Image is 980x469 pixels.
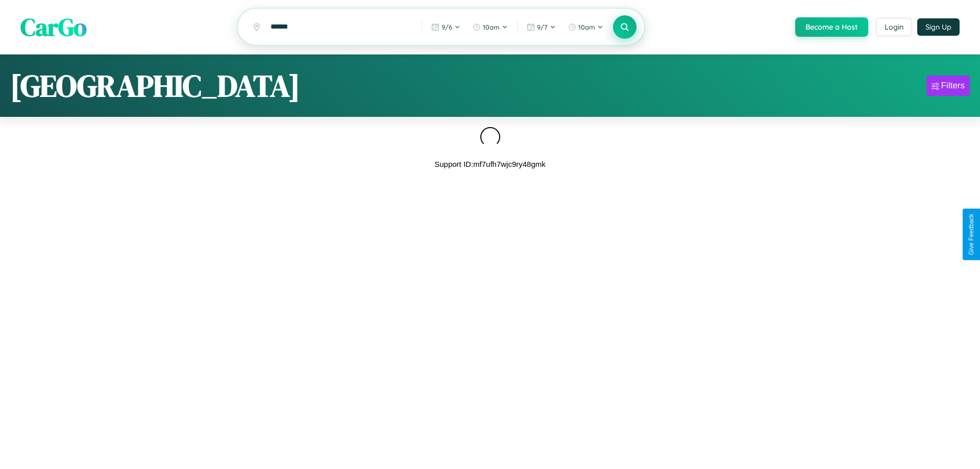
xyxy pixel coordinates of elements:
button: 10am [563,19,608,35]
button: Filters [926,76,970,96]
div: Filters [941,81,965,91]
button: 10am [468,19,513,35]
button: Become a Host [795,17,868,37]
div: Give Feedback [968,214,975,255]
p: Support ID: mf7ufh7wjc9ry48gmk [434,157,546,171]
span: 9 / 7 [537,23,548,31]
button: 9/6 [426,19,465,35]
span: 10am [483,23,500,31]
button: Login [876,18,912,36]
button: 9/7 [522,19,561,35]
span: 9 / 6 [442,23,452,31]
button: Sign Up [917,18,960,36]
span: 10am [578,23,595,31]
span: CarGo [20,10,87,44]
h1: [GEOGRAPHIC_DATA] [10,65,300,107]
